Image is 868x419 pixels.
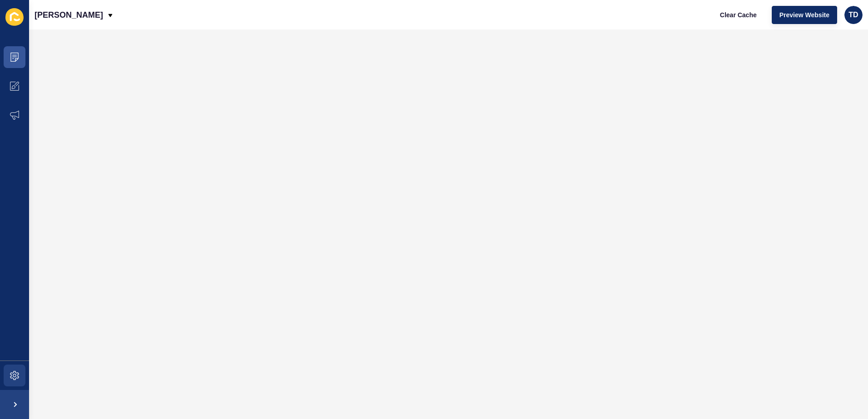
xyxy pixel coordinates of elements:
span: Clear Cache [720,10,757,19]
span: TD [848,10,858,19]
button: Preview Website [772,6,837,24]
button: Clear Cache [712,6,764,24]
span: Preview Website [779,10,829,19]
p: [PERSON_NAME] [35,4,103,26]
